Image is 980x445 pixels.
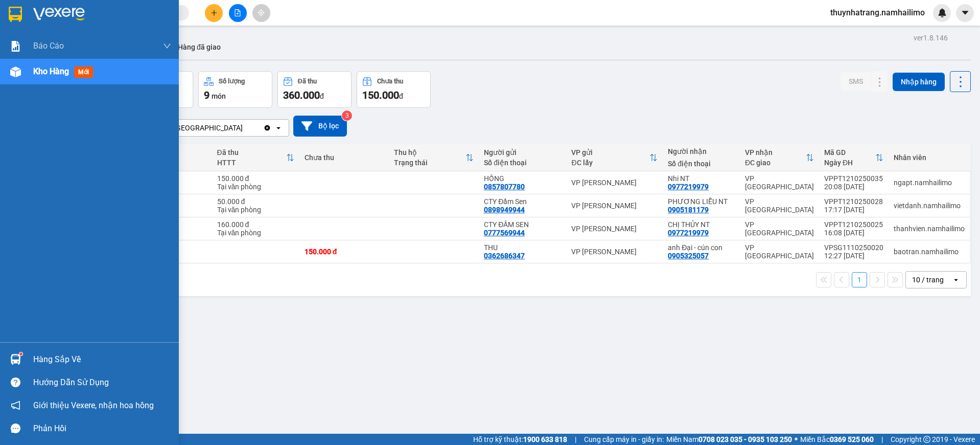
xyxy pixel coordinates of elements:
div: HTTT [217,159,286,167]
div: VP [GEOGRAPHIC_DATA] [163,123,243,133]
span: aim [258,9,265,16]
div: VP [GEOGRAPHIC_DATA] [745,243,814,260]
span: | [881,434,883,445]
strong: 0369 525 060 [830,435,874,443]
svg: Clear value [263,124,271,132]
div: VPPT1210250035 [824,174,883,183]
div: 0905181179 [668,206,709,214]
div: VP gửi [571,148,649,157]
span: caret-down [961,8,970,17]
img: logo-vxr [9,7,22,22]
div: VP [PERSON_NAME] [571,225,658,233]
th: Toggle SortBy [566,144,663,171]
div: 0898949944 [484,206,525,214]
svg: open [952,276,960,284]
div: VPSG1110250020 [824,243,883,252]
span: copyright [923,436,930,443]
div: Đã thu [217,148,286,157]
button: caret-down [956,4,974,22]
div: Hàng sắp về [33,352,171,367]
div: Thu hộ [394,148,465,157]
div: Tại văn phòng [217,206,294,214]
button: plus [205,4,223,22]
button: Chưa thu150.000đ [357,71,431,108]
span: Kho hàng [33,66,69,76]
div: thanhvien.namhailimo [894,225,965,233]
span: Cung cấp máy in - giấy in: [584,434,664,445]
strong: 0708 023 035 - 0935 103 250 [698,435,792,443]
div: Chưa thu [377,78,403,85]
sup: 3 [342,110,352,121]
div: VP [GEOGRAPHIC_DATA] [745,197,814,214]
div: 0362686347 [484,252,525,260]
div: 150.000 đ [217,174,294,183]
div: THU [484,243,561,252]
button: 1 [852,272,867,287]
div: Tại văn phòng [217,183,294,191]
img: warehouse-icon [10,66,21,77]
div: Số điện thoại [484,159,561,167]
div: ngapt.namhailimo [894,179,965,187]
div: PHƯƠNG LIỄU NT [668,197,735,206]
button: Bộ lọc [293,116,347,137]
input: Selected VP Nha Trang. [244,123,245,133]
button: Hàng đã giao [170,35,229,59]
div: 20:08 [DATE] [824,183,883,191]
div: Trạng thái [394,159,465,167]
span: Hỗ trợ kỹ thuật: [473,434,567,445]
img: solution-icon [10,41,21,52]
div: 0977219979 [668,229,709,237]
div: CTY ĐẦM SEN [484,220,561,229]
span: 9 [204,89,209,101]
span: notification [11,400,20,410]
span: đ [320,92,324,100]
div: Tại văn phòng [217,229,294,237]
div: 10 / trang [912,275,944,285]
th: Toggle SortBy [389,144,479,171]
button: aim [252,4,270,22]
div: VP nhận [745,148,806,157]
span: file-add [234,9,241,16]
span: món [212,92,226,100]
span: Miền Nam [666,434,792,445]
div: VPPT1210250025 [824,220,883,229]
button: Số lượng9món [198,71,272,108]
th: Toggle SortBy [740,144,819,171]
div: baotran.namhailimo [894,248,965,256]
div: Người nhận [668,147,735,155]
strong: 1900 633 818 [523,435,567,443]
div: VP [GEOGRAPHIC_DATA] [745,174,814,191]
span: thuynhatrang.namhailimo [822,6,933,19]
div: Đã thu [298,78,317,85]
div: Số lượng [219,78,245,85]
span: down [163,42,171,50]
div: VP [PERSON_NAME] [571,248,658,256]
span: Báo cáo [33,39,64,52]
img: warehouse-icon [10,354,21,365]
div: Nhi NT [668,174,735,183]
div: 17:17 [DATE] [824,206,883,214]
span: plus [211,9,218,16]
div: vietdanh.namhailimo [894,202,965,210]
div: Người gửi [484,148,561,157]
span: Giới thiệu Vexere, nhận hoa hồng [33,399,154,412]
div: VP [PERSON_NAME] [571,202,658,210]
div: ĐC lấy [571,159,649,167]
span: 150.000 [362,89,399,101]
button: Nhập hàng [893,73,945,91]
div: 16:08 [DATE] [824,229,883,237]
div: VP [PERSON_NAME] [571,179,658,187]
div: Chưa thu [305,153,384,162]
div: CTY Đầm Sen [484,197,561,206]
div: 150.000 đ [305,248,384,256]
div: Phản hồi [33,421,171,436]
span: question-circle [11,377,20,387]
div: 0857807780 [484,183,525,191]
span: | [575,434,576,445]
th: Toggle SortBy [212,144,299,171]
div: Nhân viên [894,153,965,162]
div: Số điện thoại [668,160,735,168]
div: ver 1.8.146 [914,32,948,43]
div: 160.000 đ [217,220,294,229]
div: Mã GD [824,148,875,157]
